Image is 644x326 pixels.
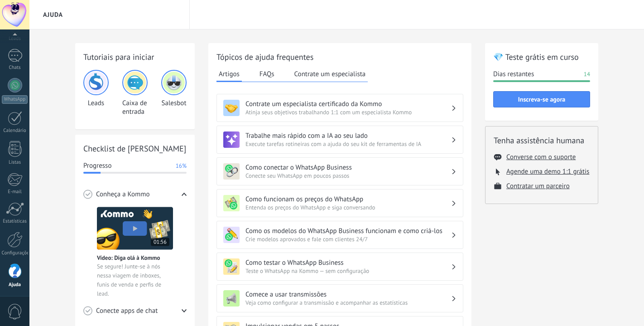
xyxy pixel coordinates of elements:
[2,250,28,256] div: Configurações
[2,282,28,288] div: Ajuda
[245,235,451,243] span: Crie modelos aprovados e fale com clientes 24/7
[83,161,111,170] span: Progresso
[245,163,451,172] h3: Como conectar o WhatsApp Business
[245,290,451,299] h3: Comece a usar transmissões
[506,167,589,176] button: Agende uma demo 1:1 grátis
[2,189,28,195] div: E-mail
[257,67,277,81] button: FAQs
[245,267,451,275] span: Teste o WhatsApp na Kommo — sem configuração
[245,258,451,267] h3: Como testar o WhatsApp Business
[2,95,28,104] div: WhatsApp
[97,262,173,298] span: Se segure! Junte-se à nós nessa viagem de inboxes, funis de venda e perfis de lead.
[97,254,160,262] span: Vídeo: Diga olá à Kommo
[216,51,463,63] h2: Tópicos de ajuda frequentes
[245,299,451,307] span: Veja como configurar a transmissão e acompanhar as estatísticas
[216,67,242,82] button: Artigos
[176,161,187,170] span: 16%
[2,65,28,71] div: Chats
[2,160,28,165] div: Listas
[96,307,158,316] span: Conecte apps de chat
[245,195,451,204] h3: Como funcionam os preços do WhatsApp
[506,153,576,161] button: Converse com o suporte
[292,67,368,81] button: Contrate um especialista
[245,227,451,235] h3: Como os modelos do WhatsApp Business funcionam e como criá-los
[2,219,28,224] div: Estatísticas
[245,172,451,180] span: Conecte seu WhatsApp em poucos passos
[584,70,590,79] span: 14
[245,140,451,148] span: Execute tarefas rotineiras com a ajuda do seu kit de ferramentas de IA
[245,100,451,108] h3: Contrate um especialista certificado da Kommo
[161,70,187,116] div: Salesbot
[2,128,28,134] div: Calendário
[83,143,187,154] h2: Checklist de [PERSON_NAME]
[97,207,173,250] img: Meet video
[96,190,149,199] span: Conheça a Kommo
[122,70,148,116] div: Caixa de entrada
[245,131,451,140] h3: Trabalhe mais rápido com a IA ao seu lado
[493,70,534,79] span: Dias restantes
[506,182,570,190] button: Contratar um parceiro
[518,96,565,102] span: Inscreva-se agora
[494,135,590,146] h2: Tenha assistência humana
[245,204,451,211] span: Entenda os preços do WhatsApp e siga conversando
[83,51,187,63] h2: Tutoriais para iniciar
[245,108,451,116] span: Atinja seus objetivos trabalhando 1:1 com um especialista Kommo
[493,51,590,63] h2: 💎 Teste grátis em curso
[493,91,590,107] button: Inscreva-se agora
[83,70,109,116] div: Leads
